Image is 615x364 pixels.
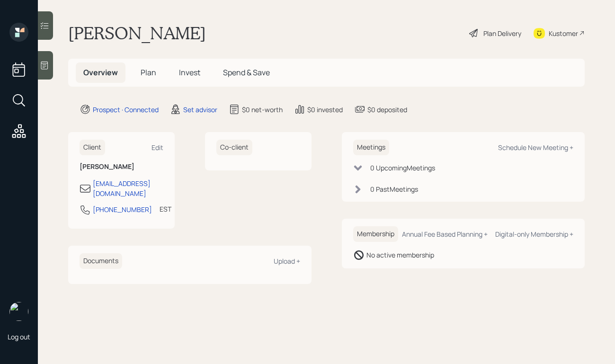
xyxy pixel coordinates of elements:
div: $0 deposited [367,105,407,115]
div: $0 net-worth [242,105,283,115]
div: Upload + [274,257,300,266]
div: Digital-only Membership + [495,230,573,239]
div: Log out [8,332,30,341]
h6: Meetings [353,140,389,155]
h6: Co-client [216,140,252,155]
span: Invest [179,67,200,78]
h6: [PERSON_NAME] [80,163,163,171]
div: $0 invested [307,105,343,115]
div: EST [160,204,171,214]
div: Schedule New Meeting + [498,143,573,152]
h6: Documents [80,253,122,269]
span: Plan [141,67,156,78]
div: Annual Fee Based Planning + [402,230,488,239]
div: 0 Upcoming Meeting s [370,163,435,173]
span: Spend & Save [223,67,270,78]
div: Prospect · Connected [93,105,159,115]
div: [EMAIL_ADDRESS][DOMAIN_NAME] [93,178,163,198]
img: robby-grisanti-headshot.png [9,302,28,321]
div: Set advisor [183,105,217,115]
div: [PHONE_NUMBER] [93,204,152,214]
h6: Client [80,140,105,155]
div: No active membership [366,250,434,260]
div: 0 Past Meeting s [370,184,418,194]
span: Overview [83,67,118,78]
h1: [PERSON_NAME] [68,23,206,44]
div: Plan Delivery [483,28,521,38]
div: Kustomer [549,28,578,38]
h6: Membership [353,226,398,242]
div: Edit [152,143,163,152]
